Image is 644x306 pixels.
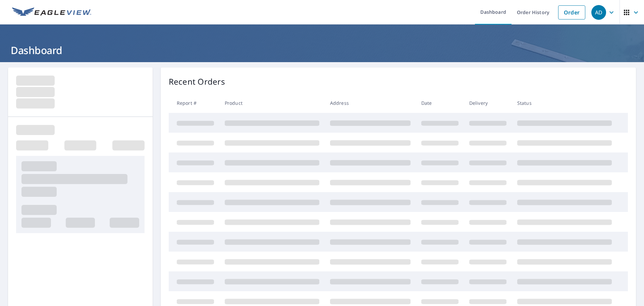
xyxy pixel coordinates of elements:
[591,5,606,20] div: AD
[12,7,91,17] img: EV Logo
[464,93,512,113] th: Delivery
[512,93,617,113] th: Status
[416,93,464,113] th: Date
[558,5,585,19] a: Order
[169,76,225,88] p: Recent Orders
[219,93,325,113] th: Product
[169,93,219,113] th: Report #
[325,93,416,113] th: Address
[8,43,636,57] h1: Dashboard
